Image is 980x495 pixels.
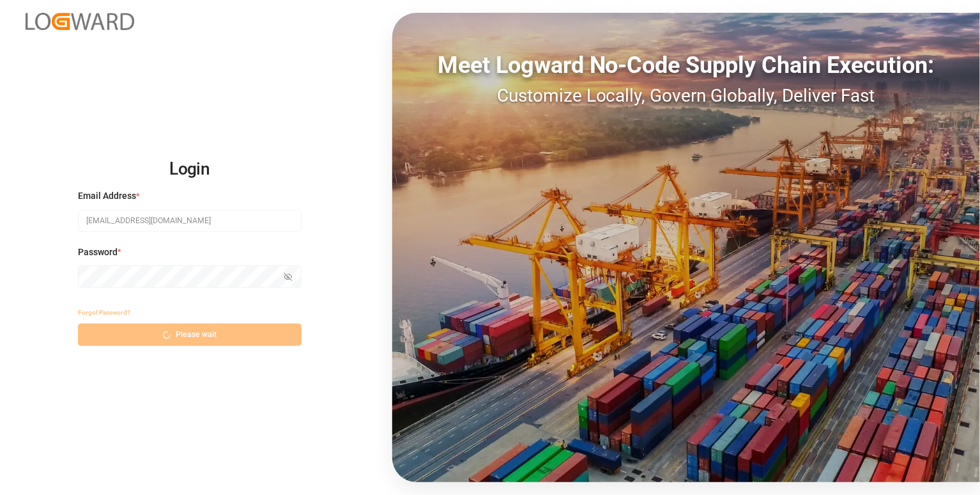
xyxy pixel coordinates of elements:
[78,149,302,190] h2: Login
[26,13,134,30] img: Logward_new_orange.png
[392,82,980,109] div: Customize Locally, Govern Globally, Deliver Fast
[392,48,980,82] div: Meet Logward No-Code Supply Chain Execution:
[78,246,118,259] span: Password
[78,210,302,232] input: Enter your email
[78,189,136,203] span: Email Address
